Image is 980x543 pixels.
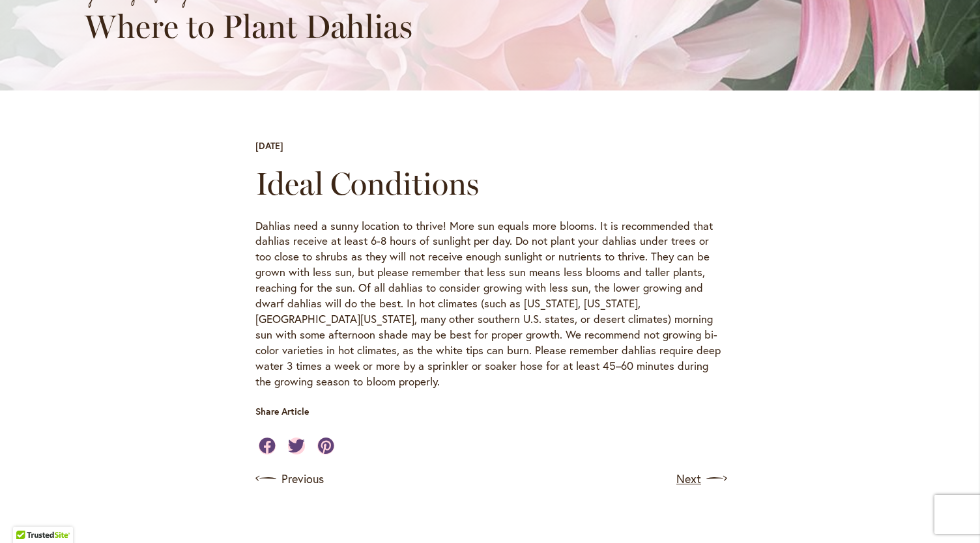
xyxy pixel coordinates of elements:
[255,218,725,390] p: Dahlias need a sunny location to thrive! More sun equals more blooms. It is recommended that dahl...
[288,438,305,454] a: Share on Twitter
[706,468,727,489] img: arrow icon
[255,139,283,152] div: [DATE]
[255,468,276,489] img: arrow icon
[85,8,710,46] h1: Where to Plant Dahlias
[255,468,324,489] a: Previous
[259,438,276,454] a: Share on Facebook
[255,165,725,202] h2: Ideal Conditions
[676,468,725,489] a: Next
[317,438,334,454] a: Share on Pinterest
[255,405,328,418] p: Share Article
